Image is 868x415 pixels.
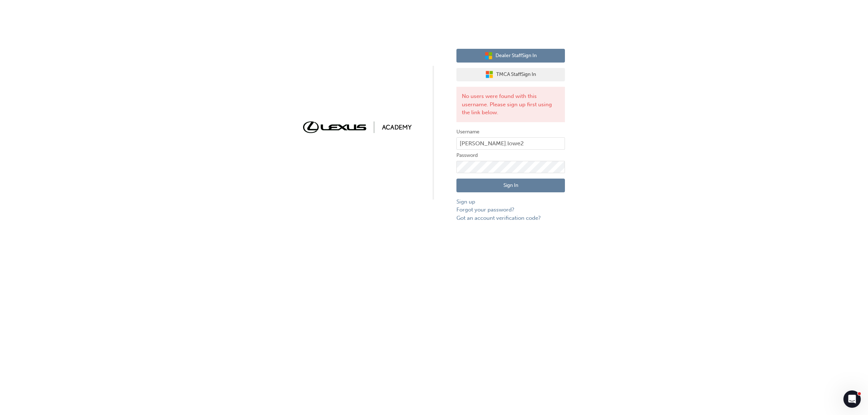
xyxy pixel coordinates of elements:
[496,70,536,79] span: TMCA Staff Sign In
[456,214,565,222] a: Got an account verification code?
[843,390,861,408] iframe: Intercom live chat
[456,137,565,150] input: Username
[456,198,565,206] a: Sign up
[456,206,565,214] a: Forgot your password?
[456,68,565,82] button: TMCA StaffSign In
[303,121,412,133] img: Trak
[495,52,537,60] span: Dealer Staff Sign In
[456,179,565,192] button: Sign In
[456,128,565,136] label: Username
[456,49,565,63] button: Dealer StaffSign In
[456,151,565,160] label: Password
[456,87,565,122] div: No users were found with this username. Please sign up first using the link below.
